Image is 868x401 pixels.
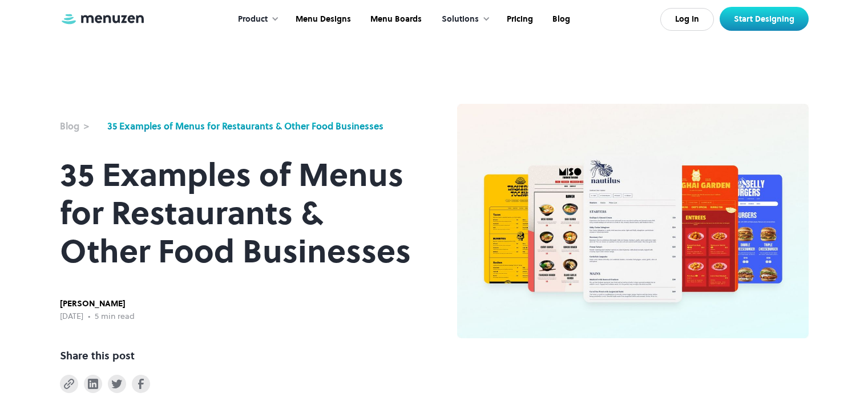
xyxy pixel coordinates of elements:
a: Blog > [60,119,102,133]
a: Log In [660,8,714,31]
div: Product [227,2,285,37]
a: Pricing [496,2,542,37]
div: [PERSON_NAME] [60,298,135,310]
a: Menu Designs [285,2,360,37]
div: [DATE] [60,310,83,323]
a: Blog [542,2,579,37]
div: • [88,310,90,323]
h1: 35 Examples of Menus for Restaurants & Other Food Businesses [60,156,411,270]
div: Solutions [442,13,479,26]
div: 5 min read [95,310,135,323]
div: Solutions [430,2,496,37]
div: Product [238,13,268,26]
div: Share this post [60,348,135,363]
a: Menu Boards [360,2,430,37]
a: Start Designing [720,7,809,31]
a: 35 Examples of Menus for Restaurants & Other Food Businesses [107,119,383,133]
